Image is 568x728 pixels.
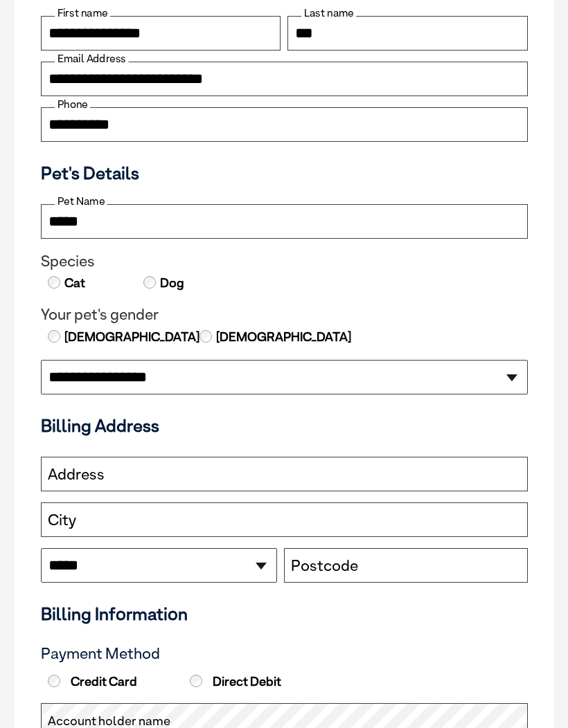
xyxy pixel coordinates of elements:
[55,53,128,65] label: Email Address
[55,7,110,19] label: First name
[291,557,358,575] label: Postcode
[301,7,356,19] label: Last name
[48,675,60,687] input: Credit Card
[48,511,76,529] label: City
[41,415,528,436] h3: Billing Address
[159,274,184,292] label: Dog
[35,163,533,183] h3: Pet's Details
[41,253,528,271] legend: Species
[63,274,85,292] label: Cat
[44,674,184,689] label: Credit Card
[186,674,326,689] label: Direct Debit
[55,98,90,111] label: Phone
[215,328,351,346] label: [DEMOGRAPHIC_DATA]
[41,306,528,324] legend: Your pet's gender
[48,466,105,484] label: Address
[63,328,199,346] label: [DEMOGRAPHIC_DATA]
[41,603,528,624] h3: Billing Information
[190,675,202,687] input: Direct Debit
[41,645,528,663] h3: Payment Method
